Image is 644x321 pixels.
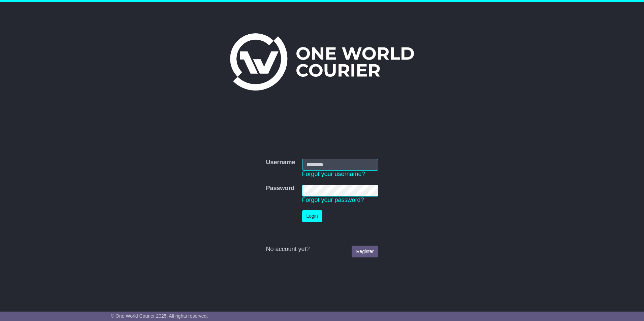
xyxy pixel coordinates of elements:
div: No account yet? [266,246,378,253]
button: Login [302,210,322,222]
span: © One World Courier 2025. All rights reserved. [111,313,208,319]
a: Forgot your password? [302,197,364,203]
a: Forgot your username? [302,171,365,177]
label: Username [266,159,295,166]
label: Password [266,185,294,192]
a: Register [352,246,378,257]
img: One World [230,33,414,91]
